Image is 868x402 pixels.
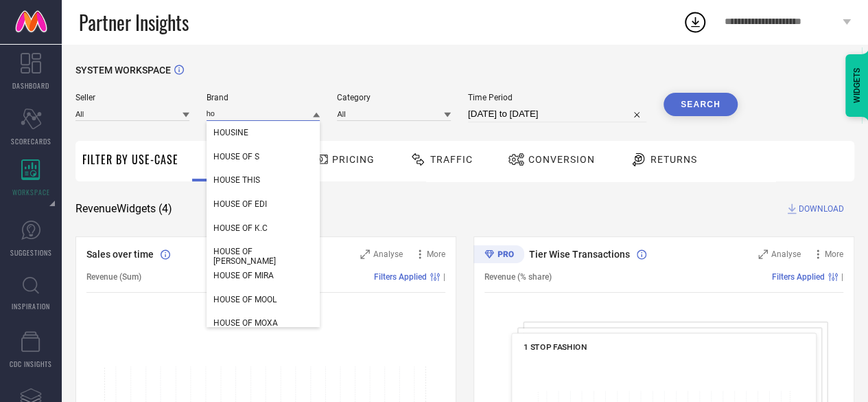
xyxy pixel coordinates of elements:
[772,272,825,282] span: Filters Applied
[207,288,320,311] div: HOUSE OF MOOL
[427,249,445,259] span: More
[825,249,843,259] span: More
[771,249,801,259] span: Analyse
[12,80,49,91] span: DASHBOARD
[650,154,697,165] span: Returns
[374,272,427,282] span: Filters Applied
[337,93,451,102] span: Category
[758,249,768,259] svg: Zoom
[86,249,154,260] span: Sales over time
[207,311,320,335] div: HOUSE OF MOXA
[213,175,260,185] span: HOUSE THIS
[207,93,320,102] span: Brand
[75,202,172,216] span: Revenue Widgets ( 4 )
[683,10,707,34] div: Open download list
[799,202,844,216] span: DOWNLOAD
[213,295,277,304] span: HOUSE OF MOOL
[841,272,843,282] span: |
[10,359,52,369] span: CDC INSIGHTS
[473,245,524,266] div: Premium
[207,264,320,287] div: HOUSE OF MIRA
[468,106,646,122] input: Select time period
[213,223,268,233] span: HOUSE OF K.C
[484,272,552,282] span: Revenue (% share)
[207,240,320,273] div: HOUSE OF KARI
[207,145,320,168] div: HOUSE OF S
[360,249,370,259] svg: Zoom
[468,93,646,102] span: Time Period
[528,154,595,165] span: Conversion
[207,192,320,216] div: HOUSE OF EDI
[12,187,50,197] span: WORKSPACE
[213,271,274,280] span: HOUSE OF MIRA
[207,168,320,192] div: HOUSE THIS
[373,249,403,259] span: Analyse
[10,247,52,258] span: SUGGESTIONS
[207,216,320,240] div: HOUSE OF K.C
[213,152,259,161] span: HOUSE OF S
[213,128,248,137] span: HOUSINE
[529,249,630,260] span: Tier Wise Transactions
[12,301,50,311] span: INSPIRATION
[75,93,189,102] span: Seller
[213,247,314,266] span: HOUSE OF [PERSON_NAME]
[332,154,375,165] span: Pricing
[443,272,445,282] span: |
[207,121,320,144] div: HOUSINE
[664,93,738,116] button: Search
[79,8,189,36] span: Partner Insights
[11,136,51,146] span: SCORECARDS
[524,342,587,352] span: 1 STOP FASHION
[75,65,171,76] span: SYSTEM WORKSPACE
[213,318,278,328] span: HOUSE OF MOXA
[82,151,178,168] span: Filter By Use-Case
[86,272,141,282] span: Revenue (Sum)
[430,154,473,165] span: Traffic
[213,199,267,209] span: HOUSE OF EDI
